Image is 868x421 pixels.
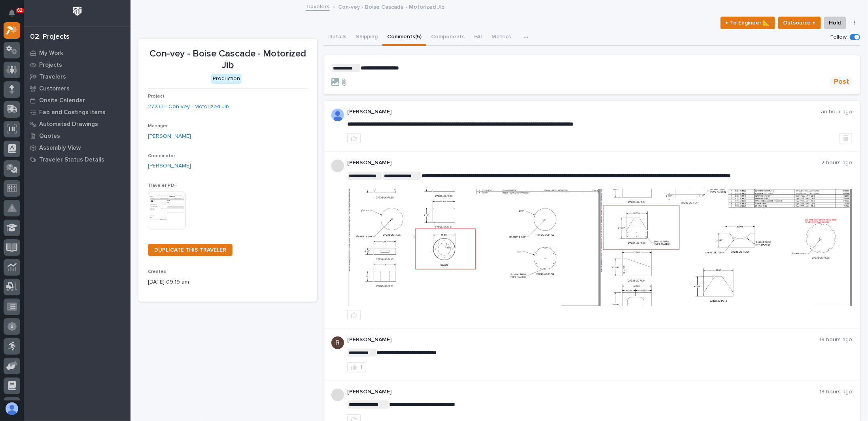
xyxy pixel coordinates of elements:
[148,278,308,286] p: [DATE] 09:19 am
[24,118,130,130] a: Automated Drawings
[426,29,469,46] button: Components
[720,17,775,29] button: ← To Engineer 📐
[148,48,308,71] p: Con-vey - Boise Cascade - Motorized Jib
[24,59,130,71] a: Projects
[824,17,846,29] button: Hold
[70,4,85,19] img: Workspace Logo
[24,154,130,165] a: Traveler Status Details
[783,18,816,28] span: Outsource ↑
[360,365,363,370] div: 1
[821,160,852,166] p: 2 hours ago
[487,29,516,46] button: Metrics
[24,83,130,94] a: Customers
[4,5,20,21] button: Notifications
[39,62,62,69] p: Projects
[24,71,130,83] a: Travelers
[39,97,85,104] p: Onsite Calendar
[819,389,852,395] p: 18 hours ago
[30,33,70,41] div: 02. Projects
[351,29,382,46] button: Shipping
[39,121,98,128] p: Automated Drawings
[726,18,770,28] span: ← To Engineer 📐
[347,389,819,395] p: [PERSON_NAME]
[39,85,70,92] p: Customers
[148,162,191,170] a: [PERSON_NAME]
[39,156,104,164] p: Traveler Status Details
[211,74,242,84] div: Production
[148,183,177,188] span: Traveler PDF
[39,109,106,116] p: Fab and Coatings Items
[323,29,351,46] button: Details
[821,109,852,115] p: an hour ago
[39,133,60,140] p: Quotes
[347,109,821,115] p: [PERSON_NAME]
[154,247,226,253] span: DUPLICATE THIS TRAVELER
[148,244,233,256] a: DUPLICATE THIS TRAVELER
[829,18,841,28] span: Hold
[148,269,166,274] span: Created
[831,77,852,86] button: Post
[24,106,130,118] a: Fab and Coatings Items
[469,29,487,46] button: FAI
[10,9,20,22] div: Notifications62
[24,130,130,142] a: Quotes
[347,336,819,343] p: [PERSON_NAME]
[347,310,361,320] button: like this post
[148,94,165,99] span: Project
[382,29,426,46] button: Comments (5)
[778,17,821,29] button: Outsource ↑
[830,34,847,41] p: Follow
[834,77,849,86] span: Post
[148,154,175,158] span: Coordinator
[24,47,130,59] a: My Work
[339,2,445,11] p: Con-vey - Boise Cascade - Motorized Jib
[39,73,66,81] p: Travelers
[24,94,130,106] a: Onsite Calendar
[840,133,852,143] button: Delete post
[24,142,130,154] a: Assembly View
[39,50,63,57] p: My Work
[17,8,23,13] p: 62
[4,400,20,417] button: users-avatar
[148,103,229,111] a: 27233 - Con-vey - Motorized Jib
[148,124,168,128] span: Manager
[347,133,361,143] button: like this post
[347,362,366,372] button: 1
[347,160,821,166] p: [PERSON_NAME]
[331,109,344,121] img: AOh14GhSlYjeM8O_ot9Zo41P9gQNwj0jkqEy9d647ulX9Q=s96-c
[819,336,852,343] p: 18 hours ago
[148,132,191,141] a: [PERSON_NAME]
[39,145,81,152] p: Assembly View
[331,336,344,349] img: AATXAJzQ1Gz112k1-eEngwrIHvmFm-wfF_dy1drktBUI=s96-c
[306,2,330,11] a: Travelers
